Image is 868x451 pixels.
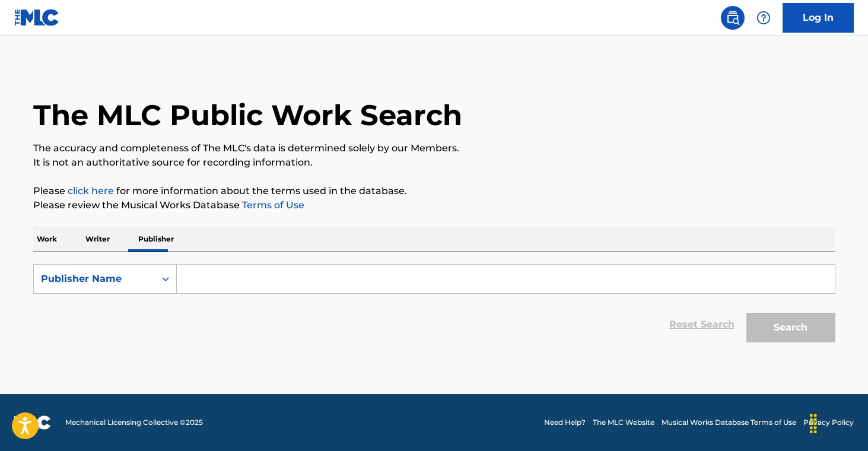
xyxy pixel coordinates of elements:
div: Publisher Name [41,272,148,286]
a: Log In [783,3,854,33]
p: The accuracy and completeness of The MLC's data is determined solely by our Members. [33,141,835,155]
p: Writer [82,227,113,252]
img: logo [14,415,51,430]
a: Terms of Use [240,199,304,211]
a: click here [68,185,114,196]
img: help [756,11,771,25]
a: Need Help? [544,417,586,428]
span: Mechanical Licensing Collective © 2025 [65,417,203,428]
img: MLC Logo [14,9,60,26]
a: Public Search [721,6,745,30]
iframe: Chat Widget [809,394,868,451]
p: Please for more information about the terms used in the database. [33,184,835,198]
p: Work [33,227,61,252]
a: Musical Works Database Terms of Use [662,417,796,428]
div: Help [752,6,775,30]
h1: The MLC Public Work Search [33,97,462,133]
a: The MLC Website [593,417,654,428]
p: Please review the Musical Works Database [33,198,835,212]
p: Publisher [135,227,177,252]
a: Privacy Policy [803,417,854,428]
div: Drag [804,406,823,442]
form: Search Form [33,264,835,348]
img: search [726,11,740,25]
p: It is not an authoritative source for recording information. [33,155,835,170]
